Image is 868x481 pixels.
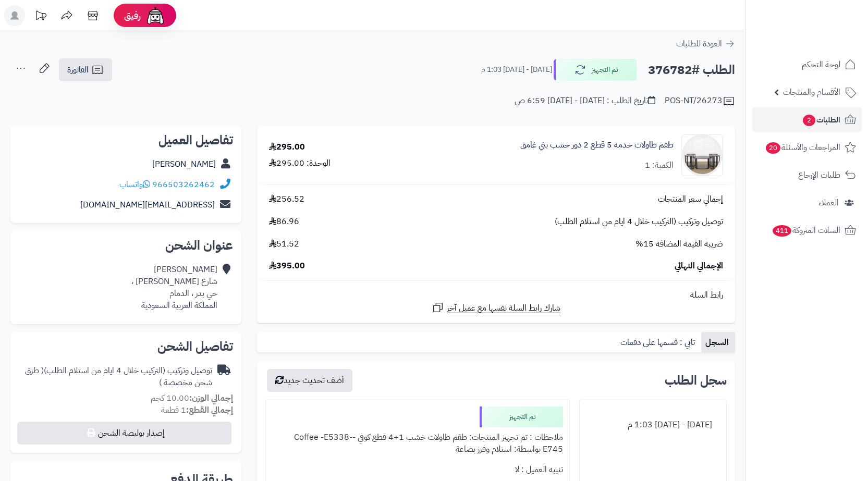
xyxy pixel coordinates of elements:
div: 295.00 [269,141,305,153]
span: الأقسام والمنتجات [783,85,840,100]
a: العملاء [752,190,862,215]
span: شارك رابط السلة نفسها مع عميل آخر [447,302,560,314]
a: طلبات الإرجاع [752,163,862,188]
div: [DATE] - [DATE] 1:03 م [586,415,720,435]
span: رفيق [124,9,141,22]
span: الإجمالي النهائي [675,260,723,272]
span: 86.96 [269,216,299,228]
span: لوحة التحكم [802,57,840,72]
span: العملاء [818,195,839,210]
a: تحديثات المنصة [28,5,54,29]
img: ai-face.png [145,5,166,26]
h2: تفاصيل الشحن [19,340,233,353]
span: الفاتورة [67,64,89,76]
a: العودة للطلبات [676,38,735,50]
div: تاريخ الطلب : [DATE] - [DATE] 6:59 ص [515,95,655,107]
div: تنبيه العميل : لا [272,460,563,480]
div: ملاحظات : تم تجهيز المنتجات: طقم طاولات خشب 1+4 قطع كوفي -Coffee -E5338- E745 بواسطة: استلام وفرز... [272,427,563,460]
h2: عنوان الشحن [19,239,233,252]
span: الطلبات [802,113,840,127]
div: توصيل وتركيب (التركيب خلال 4 ايام من استلام الطلب) [19,365,212,389]
a: السلات المتروكة411 [752,218,862,243]
div: POS-NT/26273 [665,95,735,107]
a: [PERSON_NAME] [152,158,216,170]
a: تابي : قسمها على دفعات [616,332,701,353]
a: المراجعات والأسئلة20 [752,135,862,160]
span: طلبات الإرجاع [798,168,840,182]
span: ضريبة القيمة المضافة 15% [635,238,723,250]
small: 10.00 كجم [151,392,233,404]
button: إصدار بوليصة الشحن [17,422,231,445]
div: الكمية: 1 [645,159,674,171]
button: أضف تحديث جديد [267,369,352,392]
a: واتساب [119,178,150,191]
small: 1 قطعة [161,404,233,416]
span: السلات المتروكة [772,223,840,238]
span: توصيل وتركيب (التركيب خلال 4 ايام من استلام الطلب) [555,216,723,228]
small: [DATE] - [DATE] 1:03 م [481,65,552,75]
span: 256.52 [269,193,304,205]
span: العودة للطلبات [676,38,722,50]
a: شارك رابط السلة نفسها مع عميل آخر [432,301,560,314]
span: ( طرق شحن مخصصة ) [25,364,212,389]
a: 966503262462 [152,178,215,191]
div: الوحدة: 295.00 [269,157,331,169]
h3: سجل الطلب [665,374,727,387]
button: تم التجهيز [554,59,637,81]
span: إجمالي سعر المنتجات [658,193,723,205]
span: 51.52 [269,238,299,250]
div: [PERSON_NAME] شارع [PERSON_NAME] ، حي بدر ، الدمام المملكة العربية السعودية [131,264,217,311]
a: الفاتورة [59,58,112,81]
a: لوحة التحكم [752,52,862,77]
strong: إجمالي القطع: [186,404,233,416]
span: 395.00 [269,260,305,272]
h2: تفاصيل العميل [19,134,233,146]
a: السجل [701,332,735,353]
span: 411 [773,225,791,237]
span: المراجعات والأسئلة [765,140,840,155]
div: رابط السلة [261,289,731,301]
a: [EMAIL_ADDRESS][DOMAIN_NAME] [80,199,215,211]
div: تم التجهيز [480,406,563,427]
span: 20 [766,142,780,154]
img: 1754739259-1-90x90.jpg [682,134,723,176]
strong: إجمالي الوزن: [189,392,233,404]
a: الطلبات2 [752,107,862,132]
a: طقم طاولات خدمة 5 قطع 2 دور خشب بني غامق [520,139,674,151]
span: 2 [803,115,815,126]
h2: الطلب #376782 [648,59,735,81]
